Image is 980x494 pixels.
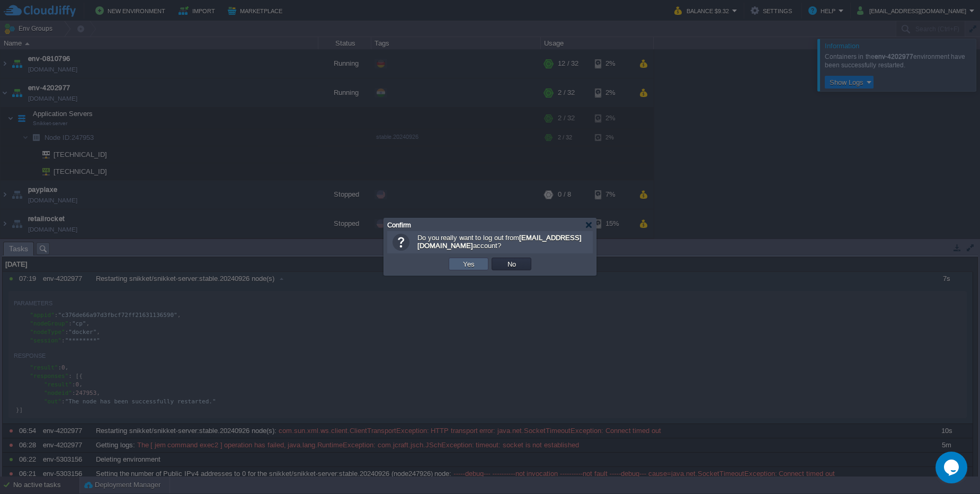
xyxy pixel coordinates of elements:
[387,221,411,229] span: Confirm
[417,234,582,250] b: [EMAIL_ADDRESS][DOMAIN_NAME]
[417,234,582,250] span: Do you really want to log out from account?
[936,452,969,483] iframe: chat widget
[504,259,519,269] button: No
[460,259,478,269] button: Yes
